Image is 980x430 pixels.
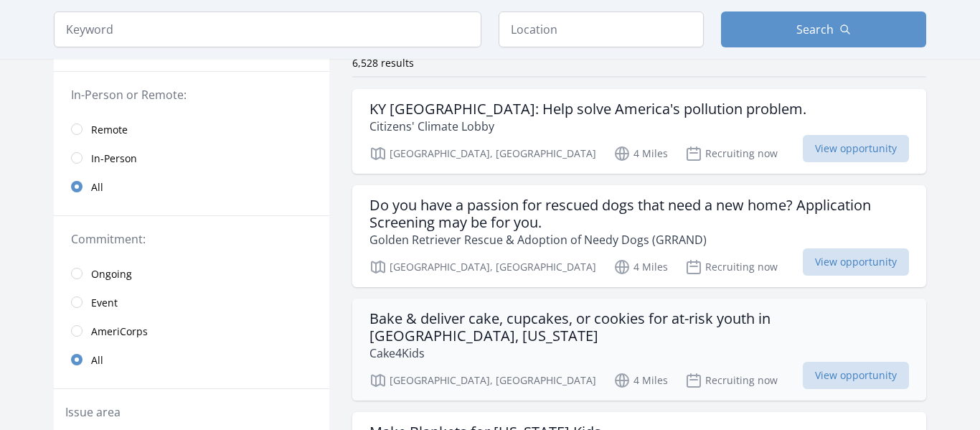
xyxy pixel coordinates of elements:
span: AmeriCorps [91,324,148,339]
span: Remote [91,123,128,137]
span: All [91,180,103,195]
h3: KY [GEOGRAPHIC_DATA]: Help solve America's pollution problem. [369,101,806,118]
p: Recruiting now [685,372,778,389]
p: Golden Retriever Rescue & Adoption of Needy Dogs (GRRAND) [369,231,909,248]
a: All [54,172,329,201]
span: Search [796,21,834,38]
span: Ongoing [91,267,132,281]
input: Keyword [54,11,481,47]
span: View opportunity [803,248,909,276]
p: [GEOGRAPHIC_DATA], [GEOGRAPHIC_DATA] [369,258,596,276]
h3: Bake & deliver cake, cupcakes, or cookies for at-risk youth in [GEOGRAPHIC_DATA], [US_STATE] [369,310,909,345]
p: [GEOGRAPHIC_DATA], [GEOGRAPHIC_DATA] [369,372,596,389]
span: In-Person [91,151,137,166]
p: 4 Miles [613,372,668,389]
p: Recruiting now [685,258,778,276]
input: Location [499,11,704,47]
span: 6,528 results [352,56,414,70]
a: Bake & deliver cake, cupcakes, or cookies for at-risk youth in [GEOGRAPHIC_DATA], [US_STATE] Cake... [352,299,926,401]
button: Search [721,11,926,47]
p: Citizens' Climate Lobby [369,118,806,135]
a: All [54,345,329,374]
span: View opportunity [803,362,909,389]
legend: Issue area [65,403,121,421]
p: [GEOGRAPHIC_DATA], [GEOGRAPHIC_DATA] [369,145,596,162]
span: View opportunity [803,135,909,162]
legend: In-Person or Remote: [71,86,312,103]
a: Event [54,288,329,317]
span: All [91,353,103,368]
span: Event [91,296,118,310]
p: Recruiting now [685,145,778,162]
a: Remote [54,115,329,144]
h3: Do you have a passion for rescued dogs that need a new home? Application Screening may be for you. [369,197,909,231]
a: In-Person [54,144,329,172]
a: KY [GEOGRAPHIC_DATA]: Help solve America's pollution problem. Citizens' Climate Lobby [GEOGRAPHIC... [352,89,926,174]
p: 4 Miles [613,145,668,162]
a: Ongoing [54,259,329,288]
p: 4 Miles [613,258,668,276]
p: Cake4Kids [369,345,909,362]
a: AmeriCorps [54,317,329,345]
a: Do you have a passion for rescued dogs that need a new home? Application Screening may be for you... [352,185,926,287]
legend: Commitment: [71,230,312,248]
